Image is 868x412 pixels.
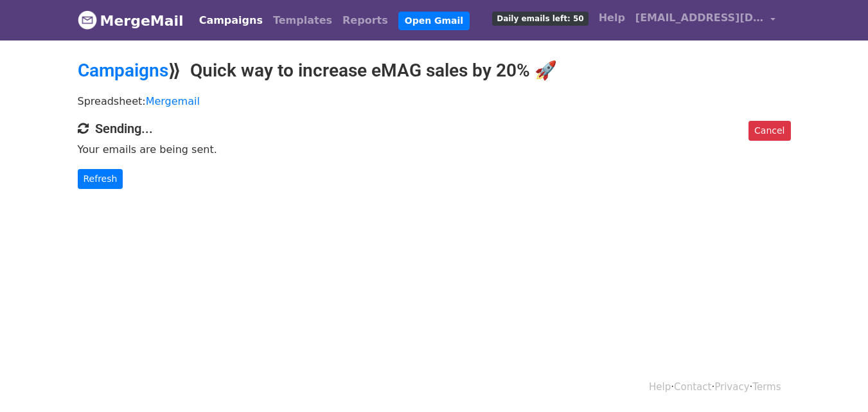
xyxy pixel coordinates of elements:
[78,60,168,81] a: Campaigns
[492,12,588,26] span: Daily emails left: 50
[649,381,671,393] a: Help
[487,5,593,31] a: Daily emails left: 50
[78,143,791,156] p: Your emails are being sent.
[635,10,764,26] span: [EMAIL_ADDRESS][DOMAIN_NAME]
[748,121,790,141] a: Cancel
[630,5,781,35] a: [EMAIL_ADDRESS][DOMAIN_NAME]
[78,169,123,189] a: Refresh
[78,10,97,30] img: MergeMail logo
[337,8,393,33] a: Reports
[398,12,470,30] a: Open Gmail
[752,381,781,393] a: Terms
[146,95,200,107] a: Mergemail
[674,381,711,393] a: Contact
[714,381,749,393] a: Privacy
[268,8,337,33] a: Templates
[594,5,630,31] a: Help
[78,94,791,108] p: Spreadsheet:
[78,60,791,82] h2: ⟫ Quick way to increase eMAG sales by 20% 🚀
[78,7,184,34] a: MergeMail
[78,121,791,136] h4: Sending...
[194,8,268,33] a: Campaigns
